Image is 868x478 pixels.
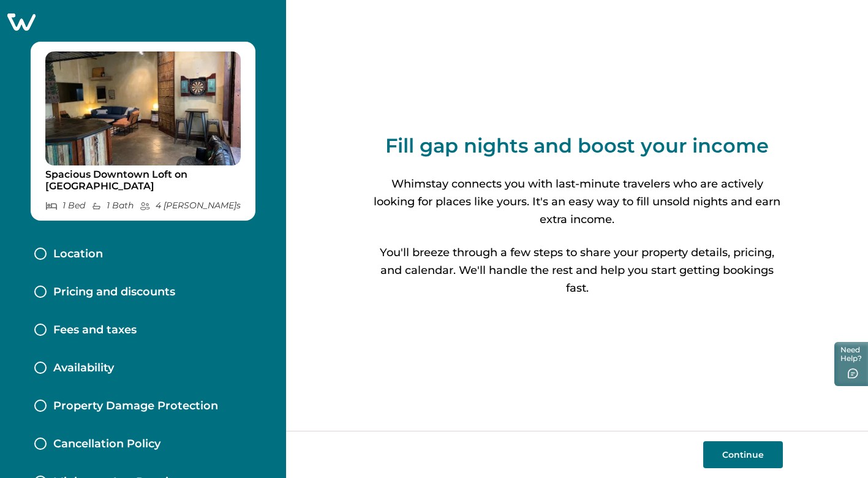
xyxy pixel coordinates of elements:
[371,175,783,229] p: Whimstay connects you with last-minute travelers who are actively looking for places like yours. ...
[371,244,783,298] p: You'll breeze through a few steps to share your property details, pricing, and calendar. We'll ha...
[45,51,241,165] img: propertyImage_Spacious Downtown Loft on 3rd Street
[53,286,175,299] p: Pricing and discounts
[53,438,160,451] p: Cancellation Policy
[91,200,134,211] p: 1 Bath
[385,134,769,158] p: Fill gap nights and boost your income
[45,200,85,211] p: 1 Bed
[53,248,103,261] p: Location
[53,362,114,375] p: Availability
[703,441,783,468] button: Continue
[53,400,218,413] p: Property Damage Protection
[140,200,241,211] p: 4 [PERSON_NAME] s
[53,324,137,337] p: Fees and taxes
[45,169,241,192] p: Spacious Downtown Loft on [GEOGRAPHIC_DATA]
